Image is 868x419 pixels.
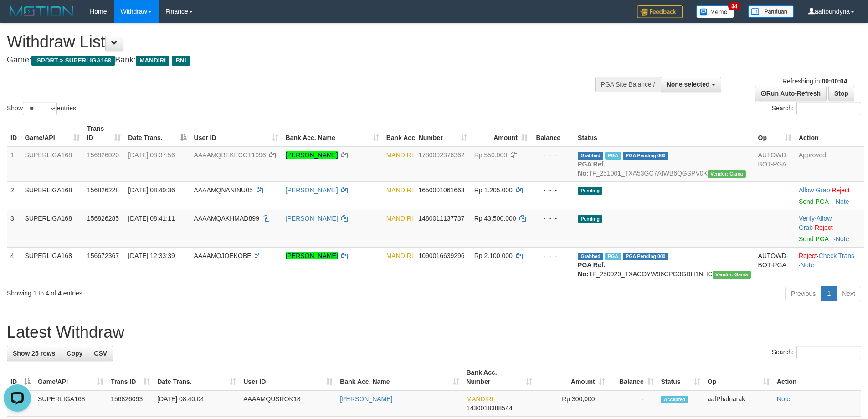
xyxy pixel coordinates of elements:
a: Next [836,286,861,301]
a: CSV [88,346,113,361]
a: Note [777,395,791,403]
td: 3 [7,210,21,247]
span: MANDIRI [386,252,413,259]
a: Stop [828,86,854,101]
th: Date Trans.: activate to sort column ascending [154,364,240,390]
a: Previous [785,286,822,301]
span: Copy 1090016639296 to clipboard [418,252,464,259]
a: Send PGA [799,235,828,243]
div: - - - [535,186,570,195]
a: [PERSON_NAME] [340,395,392,403]
span: 156672367 [87,252,119,259]
td: TF_251001_TXA53GC7AIWB6QGSPV0K [574,146,754,182]
a: Send PGA [799,198,828,205]
span: CSV [94,350,107,357]
td: 1 [7,146,21,182]
td: · [795,181,864,210]
span: MANDIRI [386,186,413,194]
span: Show 25 rows [13,350,55,357]
a: [PERSON_NAME] [286,151,338,159]
span: BNI [172,56,190,66]
a: Reject [815,224,833,231]
img: Feedback.jpg [637,5,683,18]
td: · · [795,247,864,282]
td: AUTOWD-BOT-PGA [755,146,795,182]
a: Reject [832,186,850,194]
label: Search: [772,102,861,115]
span: 156826020 [87,151,119,159]
th: Action [795,120,864,146]
span: PGA Pending [623,152,668,160]
td: SUPERLIGA168 [21,247,83,282]
b: PGA Ref. No: [578,261,605,278]
input: Search: [796,102,861,115]
h1: Latest Withdraw [7,323,861,341]
th: Amount: activate to sort column ascending [536,364,609,390]
span: [DATE] 08:41:11 [128,215,175,222]
span: [DATE] 08:37:56 [128,151,175,159]
span: [DATE] 08:40:36 [128,186,175,194]
th: Trans ID: activate to sort column ascending [83,120,124,146]
td: SUPERLIGA168 [34,390,107,417]
th: ID: activate to sort column descending [7,364,34,390]
span: Grabbed [578,253,603,260]
a: Note [801,261,814,269]
span: MANDIRI [386,215,413,222]
span: AAAAMQNANINU05 [194,186,253,194]
span: MANDIRI [136,56,169,66]
a: Check Trans [819,252,855,259]
div: Showing 1 to 4 of 4 entries [7,285,355,298]
span: Pending [578,215,602,223]
span: 156826285 [87,215,119,222]
th: Op: activate to sort column ascending [755,120,795,146]
button: Open LiveChat chat widget [4,4,31,31]
th: Status [574,120,754,146]
a: Verify [799,215,815,222]
th: Bank Acc. Name: activate to sort column ascending [336,364,462,390]
span: Rp 550.000 [474,151,507,159]
a: [PERSON_NAME] [286,252,338,259]
th: ID [7,120,21,146]
span: Copy [67,350,82,357]
th: Trans ID: activate to sort column ascending [107,364,154,390]
td: [DATE] 08:40:04 [154,390,240,417]
button: None selected [661,77,721,92]
h1: Withdraw List [7,33,570,51]
span: Rp 2.100.000 [474,252,513,259]
th: Action [773,364,861,390]
td: SUPERLIGA168 [21,210,83,247]
b: PGA Ref. No: [578,160,605,177]
td: SUPERLIGA168 [21,146,83,182]
a: Copy [61,346,88,361]
td: · · [795,210,864,247]
span: Copy 1780002376362 to clipboard [418,151,464,159]
span: MANDIRI [467,395,493,403]
th: Balance [531,120,574,146]
img: panduan.png [748,5,794,18]
th: User ID: activate to sort column ascending [240,364,336,390]
span: Copy 1480011137737 to clipboard [418,215,464,222]
th: Op: activate to sort column ascending [704,364,773,390]
td: 156826093 [107,390,154,417]
span: Rp 43.500.000 [474,215,516,222]
span: · [799,186,832,194]
td: Approved [795,146,864,182]
th: User ID: activate to sort column ascending [190,120,282,146]
a: 1 [821,286,837,301]
span: MANDIRI [386,151,413,159]
select: Showentries [23,102,57,115]
span: Rp 1.205.000 [474,186,513,194]
span: Copy 1430018388544 to clipboard [467,404,513,412]
td: - [609,390,657,417]
span: Copy 1650001061663 to clipboard [418,186,464,194]
td: 2 [7,181,21,210]
th: Bank Acc. Number: activate to sort column ascending [463,364,536,390]
span: AAAAMQAKHMAD899 [194,215,259,222]
span: AAAAMQBEKECOT1996 [194,151,266,159]
span: ISPORT > SUPERLIGA168 [31,56,115,66]
a: Show 25 rows [7,346,61,361]
a: Reject [799,252,817,259]
span: Marked by aafchoeunmanni [605,152,621,160]
th: Balance: activate to sort column ascending [609,364,657,390]
td: AAAAMQUSROK18 [240,390,336,417]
